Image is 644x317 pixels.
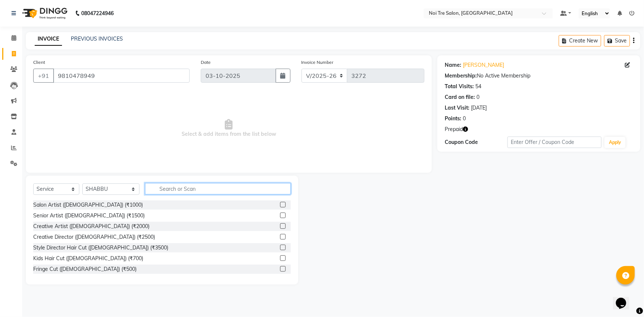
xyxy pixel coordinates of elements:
b: 08047224946 [81,3,114,24]
div: 54 [475,83,481,90]
div: No Active Membership [445,72,633,80]
div: Card on file: [445,93,475,101]
a: [PERSON_NAME] [463,61,504,69]
div: Senior Artist ([DEMOGRAPHIC_DATA]) (₹1500) [33,212,145,220]
a: PREVIOUS INVOICES [71,35,123,42]
div: 0 [476,93,479,101]
div: Coupon Code [445,138,507,146]
div: Kids Hair Cut ([DEMOGRAPHIC_DATA]) (₹700) [33,255,143,262]
input: Search by Name/Mobile/Email/Code [53,69,190,83]
div: Name: [445,61,461,69]
span: Prepaid [445,125,463,133]
div: Points: [445,115,461,123]
img: logo [19,3,69,24]
div: Creative Director ([DEMOGRAPHIC_DATA]) (₹2500) [33,233,155,241]
button: Create New [559,35,601,46]
a: INVOICE [35,32,62,46]
input: Search or Scan [145,183,291,194]
div: Total Visits: [445,83,474,90]
div: Membership: [445,72,477,80]
div: Creative Artist ([DEMOGRAPHIC_DATA]) (₹2000) [33,223,149,230]
input: Enter Offer / Coupon Code [507,137,602,148]
div: 0 [463,115,466,123]
iframe: chat widget [613,287,637,310]
button: Apply [605,137,626,148]
label: Invoice Number [302,59,334,66]
label: Date [201,59,211,66]
label: Client [33,59,45,66]
div: Style Director Hair Cut ([DEMOGRAPHIC_DATA]) (₹3500) [33,244,168,252]
button: Save [604,35,630,46]
span: Select & add items from the list below [33,92,424,165]
div: [DATE] [471,104,487,112]
div: Last Visit: [445,104,469,112]
button: +91 [33,69,54,83]
div: Fringe Cut ([DEMOGRAPHIC_DATA]) (₹500) [33,265,137,273]
div: Salon Artist ([DEMOGRAPHIC_DATA]) (₹1000) [33,201,143,209]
